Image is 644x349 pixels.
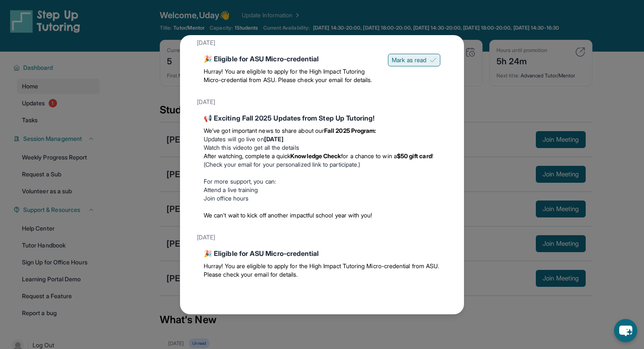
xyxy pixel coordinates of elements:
span: for a chance to win a [341,152,396,159]
button: chat-button [614,319,637,342]
div: [DATE] [197,230,447,245]
span: We’ve got important news to share about our [204,127,324,134]
strong: [DATE] [264,135,284,143]
span: Hurray! You are eligible to apply for the High Impact Tutoring Micro-credential from ASU. Please ... [204,68,372,83]
strong: $50 gift card [397,152,432,159]
li: Updates will go live on [204,135,440,143]
div: [DATE] [197,35,447,50]
a: Attend a live training [204,186,258,193]
div: 🎉 Eligible for ASU Micro-credential [204,54,381,64]
img: Mark as read [430,57,437,63]
div: [DATE] [197,94,447,110]
span: Hurray! You are eligible to apply for the High Impact Tutoring Micro-credential from ASU. Please ... [204,262,439,278]
div: 🎉 Eligible for ASU Micro-credential [204,248,440,258]
span: We can’t wait to kick off another impactful school year with you! [204,212,372,219]
span: Mark as read [392,56,426,64]
a: Watch this video [204,144,247,151]
div: 📢 Exciting Fall 2025 Updates from Step Up Tutoring! [204,113,440,123]
button: Mark as read [388,54,440,66]
strong: Knowledge Check [290,152,341,159]
li: to get all the details [204,143,440,152]
strong: Fall 2025 Program: [324,127,376,134]
a: Join office hours [204,195,248,202]
span: After watching, complete a quick [204,152,290,159]
p: For more support, you can: [204,177,440,186]
li: (Check your email for your personalized link to participate.) [204,152,440,169]
span: ! [432,152,433,159]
